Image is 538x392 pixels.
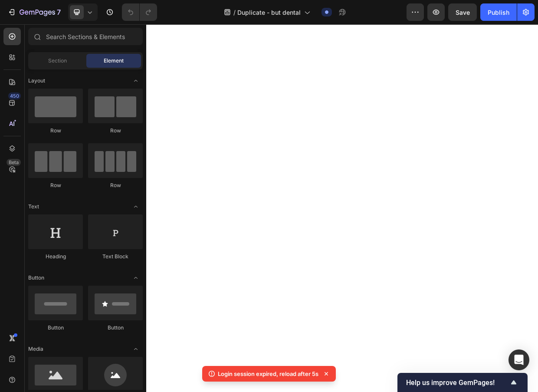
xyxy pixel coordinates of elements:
[237,8,301,17] span: Duplicate - but dental
[88,253,143,260] div: Text Block
[28,77,45,85] span: Layout
[8,92,21,99] div: 450
[218,369,318,378] p: Login session expired, reload after 5s
[28,203,39,211] span: Text
[28,324,83,332] div: Button
[146,24,538,392] iframe: Design area
[129,200,143,214] span: Toggle open
[28,181,83,189] div: Row
[104,57,124,65] span: Element
[57,7,61,17] p: 7
[488,8,509,17] div: Publish
[456,9,470,16] span: Save
[7,159,21,166] div: Beta
[129,74,143,88] span: Toggle open
[48,57,67,65] span: Section
[129,342,143,356] span: Toggle open
[88,181,143,189] div: Row
[448,3,477,21] button: Save
[28,345,43,353] span: Media
[480,3,517,21] button: Publish
[88,127,143,135] div: Row
[406,377,519,388] button: Show survey - Help us improve GemPages!
[233,8,236,17] span: /
[129,271,143,285] span: Toggle open
[406,379,508,387] span: Help us improve GemPages!
[28,127,83,135] div: Row
[508,349,529,370] div: Open Intercom Messenger
[88,324,143,332] div: Button
[3,3,65,21] button: 7
[28,274,44,282] span: Button
[122,3,157,21] div: Undo/Redo
[28,253,83,260] div: Heading
[28,28,143,45] input: Search Sections & Elements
